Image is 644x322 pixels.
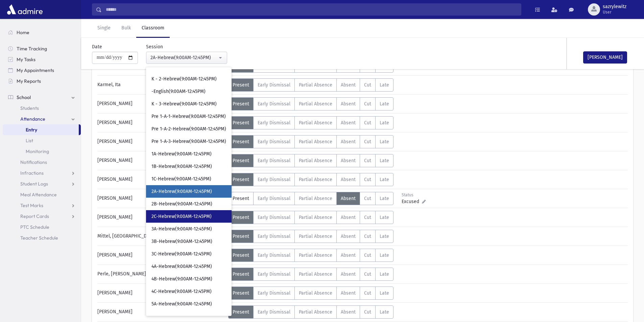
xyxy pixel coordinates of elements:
[94,211,228,224] div: [PERSON_NAME]
[3,114,81,124] a: Attendance
[3,27,81,38] a: Home
[94,173,228,186] div: [PERSON_NAME]
[380,82,389,88] span: Late
[228,268,393,281] div: AttTypes
[341,101,356,107] span: Absent
[94,78,228,92] div: Karmel, Ita
[3,92,81,103] a: School
[26,148,49,154] span: Monitoring
[151,63,216,70] span: K - 1-Hebrew(9:00AM-12:45PM)
[258,158,290,164] span: Early Dismissal
[258,101,290,107] span: Early Dismissal
[364,120,371,126] span: Cut
[3,76,81,86] a: My Reports
[151,213,212,220] span: 2C-Hebrew(9:00AM-12:45PM)
[228,230,393,243] div: AttTypes
[233,233,249,239] span: Present
[341,120,356,126] span: Absent
[20,224,49,230] span: PTC Schedule
[299,290,332,296] span: Partial Absence
[364,101,371,107] span: Cut
[92,43,102,50] label: Date
[228,192,393,205] div: AttTypes
[380,271,389,277] span: Late
[136,19,170,38] a: Classroom
[151,101,217,107] span: K - 3-Hebrew(9:00AM-12:45PM)
[258,82,290,88] span: Early Dismissal
[228,173,393,186] div: AttTypes
[341,233,356,239] span: Absent
[20,159,47,165] span: Notifications
[233,290,249,296] span: Present
[258,139,290,145] span: Early Dismissal
[341,252,356,258] span: Absent
[151,251,212,257] span: 3C-Hebrew(9:00AM-12:45PM)
[299,101,332,107] span: Partial Absence
[233,215,249,220] span: Present
[94,116,228,129] div: [PERSON_NAME]
[20,213,49,219] span: Report Cards
[151,138,226,145] span: Pre 1-A-3-Hebrew(9:00AM-12:45PM)
[116,19,136,38] a: Bulk
[94,268,228,281] div: Perle, [PERSON_NAME] (Sari)
[233,252,249,258] span: Present
[233,158,249,164] span: Present
[233,101,249,107] span: Present
[3,189,81,200] a: Meal Attendance
[364,82,371,88] span: Cut
[20,105,39,111] span: Students
[228,78,393,92] div: AttTypes
[299,139,332,145] span: Partial Absence
[94,154,228,167] div: [PERSON_NAME]
[3,43,81,54] a: Time Tracking
[341,290,356,296] span: Absent
[3,124,79,135] a: Entry
[233,82,249,88] span: Present
[341,177,356,182] span: Absent
[228,249,393,262] div: AttTypes
[233,120,249,126] span: Present
[151,301,212,307] span: 5A-Hebrew(9:00AM-12:45PM)
[258,271,290,277] span: Early Dismissal
[3,135,81,146] a: List
[228,116,393,129] div: AttTypes
[3,65,81,76] a: My Appointments
[258,196,290,201] span: Early Dismissal
[233,271,249,277] span: Present
[3,157,81,168] a: Notifications
[151,226,212,232] span: 3A-Hebrew(9:00AM-12:45PM)
[233,139,249,145] span: Present
[20,181,48,187] span: Student Logs
[364,290,371,296] span: Cut
[258,309,290,315] span: Early Dismissal
[299,309,332,315] span: Partial Absence
[26,138,33,144] span: List
[233,309,249,315] span: Present
[380,177,389,182] span: Late
[151,313,212,320] span: 5B-Hebrew(9:00AM-12:45PM)
[258,252,290,258] span: Early Dismissal
[5,3,44,16] img: AdmirePro
[299,271,332,277] span: Partial Absence
[380,120,389,126] span: Late
[258,290,290,296] span: Early Dismissal
[151,238,212,245] span: 3B-Hebrew(9:00AM-12:45PM)
[92,19,116,38] a: Single
[151,263,212,270] span: 4A-Hebrew(9:00AM-12:45PM)
[299,233,332,239] span: Partial Absence
[299,120,332,126] span: Partial Absence
[17,56,35,63] span: My Tasks
[26,127,37,133] span: Entry
[364,215,371,220] span: Cut
[258,215,290,220] span: Early Dismissal
[603,9,626,15] span: User
[233,196,249,201] span: Present
[94,287,228,300] div: [PERSON_NAME]
[228,154,393,167] div: AttTypes
[17,46,47,52] span: Time Tracking
[3,200,81,211] a: Test Marks
[102,3,521,16] input: Search
[17,67,54,73] span: My Appointments
[3,168,81,178] a: Infractions
[258,177,290,182] span: Early Dismissal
